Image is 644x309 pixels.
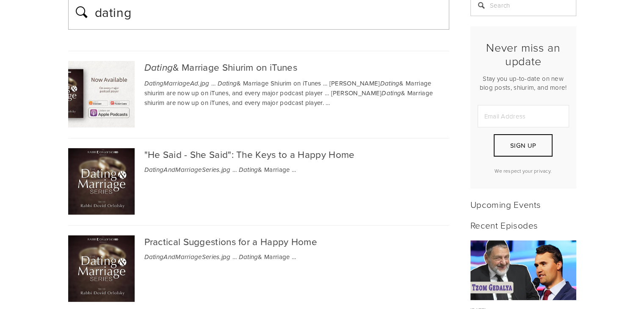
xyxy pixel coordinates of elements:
[232,252,237,261] span: …
[68,235,449,248] div: Practical Suggestions for a Happy Home
[144,80,210,88] em: DatingMarriageAd.jpg
[239,252,290,261] span: & Marriage
[470,220,576,230] h2: Recent Episodes
[478,105,569,127] input: Email Address
[68,61,449,74] div: & Marriage Shiurim on iTunes
[381,90,401,97] em: Dating
[470,240,576,300] a: Tzom Gedalya - Take the opportunity
[68,51,449,138] div: Dating& Marriage Shiurim on iTunes DatingMarriageAd.jpg … Dating& Marriage Shiurim on iTunes … [P...
[68,138,449,225] div: "He Said - She Said": The Keys to a Happy Home DatingAndMarriageSeries.jpg … Dating& Marriage …
[478,74,569,92] p: Stay you up-to-date on new blog posts, shiurim, and more!
[478,167,569,174] p: We respect your privacy.
[470,199,576,210] h2: Upcoming Events
[292,252,296,261] span: …
[239,254,258,261] em: Dating
[470,240,576,300] img: Tzom Gedalya - Take the opportunity
[292,165,296,174] span: …
[494,134,552,157] button: Sign Up
[217,80,237,88] em: Dating
[380,80,400,88] em: Dating
[68,148,449,160] div: "He Said - She Said": The Keys to a Happy Home
[217,79,321,88] span: & Marriage Shiurim on iTunes
[239,166,258,174] em: Dating
[144,254,231,261] em: DatingAndMarriageSeries.jpg
[510,141,536,150] span: Sign Up
[239,165,290,174] span: & Marriage
[325,88,329,97] span: …
[144,166,231,174] em: DatingAndMarriageSeries.jpg
[326,98,330,107] span: …
[232,165,237,174] span: …
[144,62,173,74] em: Dating
[478,41,569,68] h2: Never miss an update
[323,79,327,88] span: …
[94,2,444,23] input: Type to search…
[211,79,216,88] span: …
